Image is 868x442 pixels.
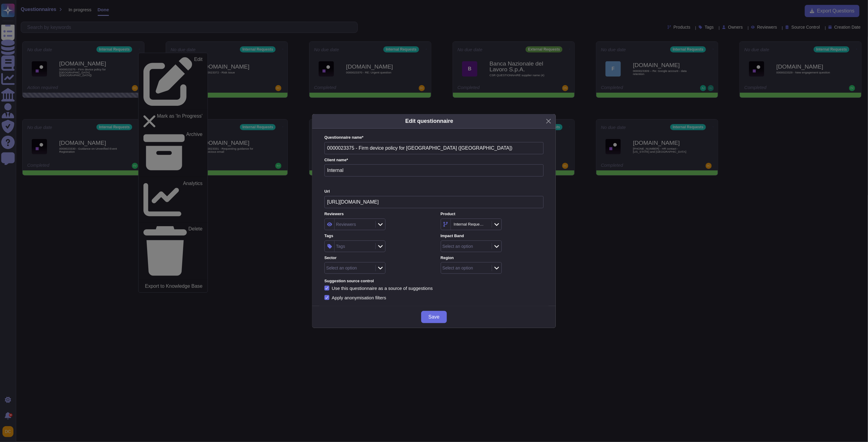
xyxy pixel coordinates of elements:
[324,158,544,162] label: Client name
[324,164,544,176] input: Enter company name of the client
[332,286,433,291] div: Use this questionnaire as a source of suggestions
[441,212,544,216] label: Product
[429,315,439,319] span: Save
[441,256,544,260] label: Region
[324,190,544,194] label: Url
[324,279,544,283] label: Suggestion source control
[326,266,357,270] div: Select an option
[443,244,473,248] div: Select an option
[324,142,544,154] input: Enter questionnaire name
[336,244,345,248] div: Tags
[336,222,356,226] div: Reviewers
[332,295,387,300] div: Apply anonymisation filters
[454,222,484,226] div: Internal Requests
[324,256,427,260] label: Sector
[405,117,453,125] h5: Edit questionnaire
[544,116,553,126] button: Close
[324,212,427,216] label: Reviewers
[441,234,544,238] label: Impact Band
[443,266,473,270] div: Select an option
[421,311,447,323] button: Save
[324,196,544,208] input: Online platform url
[324,234,427,238] label: Tags
[324,136,544,140] label: Questionnaire name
